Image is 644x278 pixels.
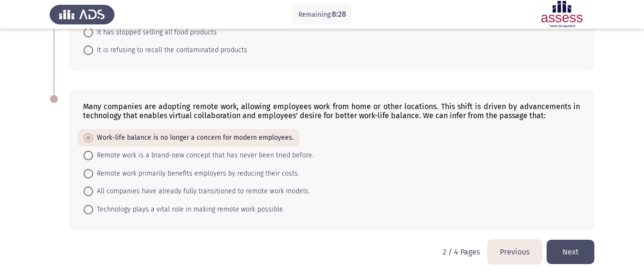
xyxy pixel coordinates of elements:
[332,10,346,19] span: 8:28
[93,204,285,215] span: Technology plays a vital role in making remote work possible.
[443,247,480,256] p: 2 / 4 Pages
[50,1,115,28] img: Assess Talent Management logo
[93,150,314,161] span: Remote work is a brand-new concept that has never been tried before.
[487,240,542,264] button: load previous page
[93,168,299,179] span: Remote work primarily benefits employers by reducing their costs.
[529,1,594,28] img: Assessment logo of ASSESS English Language Assessment (3 Module) (Ba - IB)
[93,186,310,197] span: All companies have already fully transitioned to remote work models.
[547,240,594,264] button: load next page
[298,9,346,21] p: Remaining:
[93,132,294,144] span: Work-life balance is no longer a concern for modern employees.
[83,102,580,120] div: Many companies are adopting remote work, allowing employees work from home or other locations. Th...
[93,44,247,56] span: It is refusing to recall the contaminated products
[93,27,217,38] span: It has stopped selling all food products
